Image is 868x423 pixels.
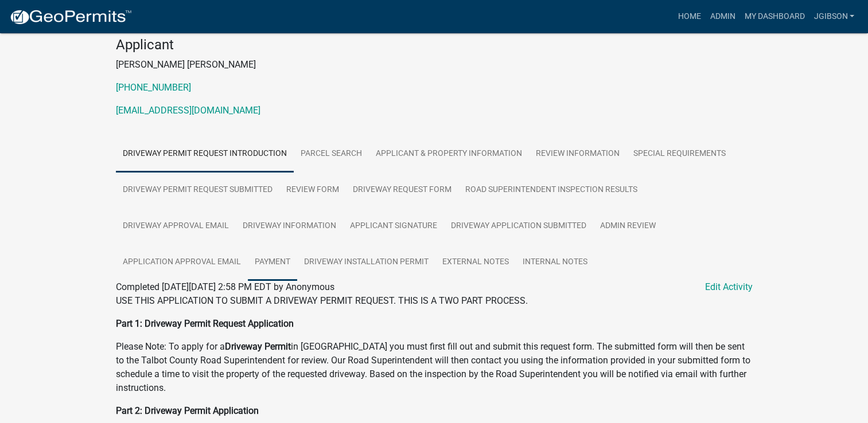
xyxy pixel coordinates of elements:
a: Special Requirements [626,136,733,173]
a: Driveway Installation Permit [297,244,435,281]
strong: Driveway Permit [225,341,291,352]
a: Admin Review [593,208,663,245]
strong: Part 2: Driveway Permit Application [116,405,259,416]
a: Payment [248,244,297,281]
a: Driveway Permit Request Introduction [116,136,294,173]
a: Home [673,6,705,28]
span: Completed [DATE][DATE] 2:58 PM EDT by Anonymous [116,281,334,292]
a: Review Information [529,136,626,173]
a: Internal Notes [516,244,594,281]
a: [PHONE_NUMBER] [116,82,191,93]
a: Road Superintendent Inspection Results [458,172,644,209]
a: Applicant & Property Information [369,136,529,173]
strong: Part 1: Driveway Permit Request Application [116,318,294,329]
a: External Notes [435,244,516,281]
h4: Applicant [116,37,753,53]
a: Review Form [279,172,346,209]
a: Parcel search [294,136,369,173]
a: My Dashboard [739,6,809,28]
a: [EMAIL_ADDRESS][DOMAIN_NAME] [116,105,260,116]
a: Admin [705,6,739,28]
a: Driveway Information [236,208,343,245]
a: jgibson [809,6,859,28]
a: Driveway Request Form [346,172,458,209]
a: Driveway Approval Email [116,208,236,245]
a: Driveway Application Submitted [444,208,593,245]
a: Application Approval Email [116,244,248,281]
p: Please Note: To apply for a in [GEOGRAPHIC_DATA] you must first fill out and submit this request ... [116,340,753,395]
a: Edit Activity [705,280,753,294]
p: USE THIS APPLICATION TO SUBMIT A DRIVEWAY PERMIT REQUEST. THIS IS A TWO PART PROCESS. [116,294,753,308]
a: Driveway Permit Request Submitted [116,172,279,209]
p: [PERSON_NAME] [PERSON_NAME] [116,58,753,72]
a: Applicant Signature [343,208,444,245]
